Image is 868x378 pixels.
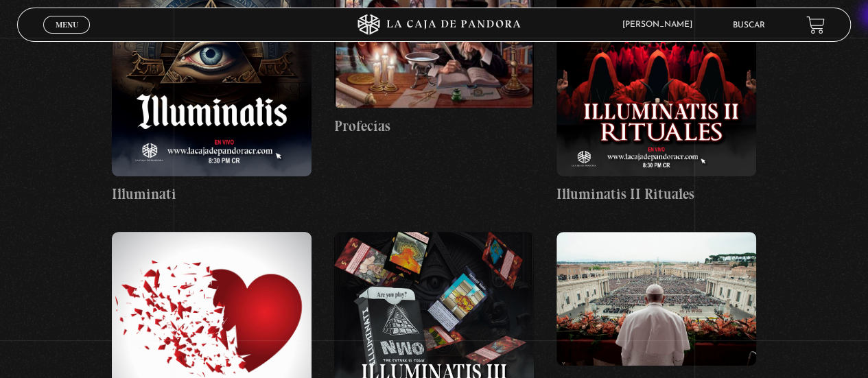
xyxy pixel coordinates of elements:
span: Cerrar [51,32,83,42]
a: Buscar [733,21,765,29]
h4: Illuminati [112,183,312,205]
a: View your shopping cart [806,16,825,34]
span: [PERSON_NAME] [615,21,706,29]
h4: Profecías [334,115,534,137]
span: Menu [56,21,78,29]
h4: Illuminatis II Rituales [556,183,756,205]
